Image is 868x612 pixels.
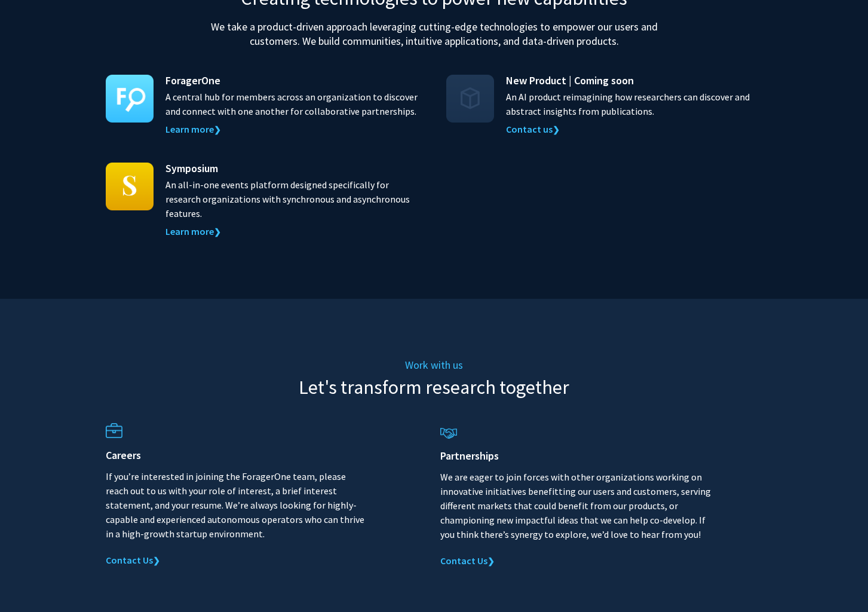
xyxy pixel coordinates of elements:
span: ❯ [553,124,560,135]
img: foragerone_product_icon.png [106,75,154,123]
span: ❯ [153,555,160,566]
img: careers_icon.png [106,423,122,438]
a: Opens in a new tab [506,123,560,135]
a: Opens in a new tab [106,554,160,566]
img: new_product_icon.png [446,75,494,123]
span: New Product | Coming soon [506,72,634,88]
span: ❯ [214,227,221,237]
span: Partnerships [440,448,499,464]
span: ❯ [214,124,221,135]
span: Symposium [165,160,218,176]
p: We are eager to join forces with other organizations working on innovative initiatives benefittin... [440,470,763,541]
a: Opens in a new tab [440,555,495,567]
a: Opens in a new tab [165,123,221,135]
img: partnerships_icon.png [440,428,457,439]
img: symposium_product_icon.png [106,163,154,210]
span: ❯ [487,556,495,567]
p: If you’re interested in joining the ForagerOne team, please reach out to us with your role of int... [106,469,381,541]
span: ForagerOne [165,72,220,88]
h5: Work with us [106,359,763,372]
a: Opens in a new tab [165,225,221,237]
p: A central hub for members across an organization to discover and connect with one another for col... [165,90,422,118]
h2: Let's transform research together [106,376,763,399]
span: Careers [106,447,141,463]
p: An all-in-one events platform designed specifically for research organizations with synchronous a... [165,178,422,221]
iframe: Chat [9,558,51,603]
h5: We take a product-driven approach leveraging cutting-edge technologies to empower our users and c... [195,20,673,48]
p: An AI product reimagining how researchers can discover and abstract insights from publications. [506,90,763,118]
